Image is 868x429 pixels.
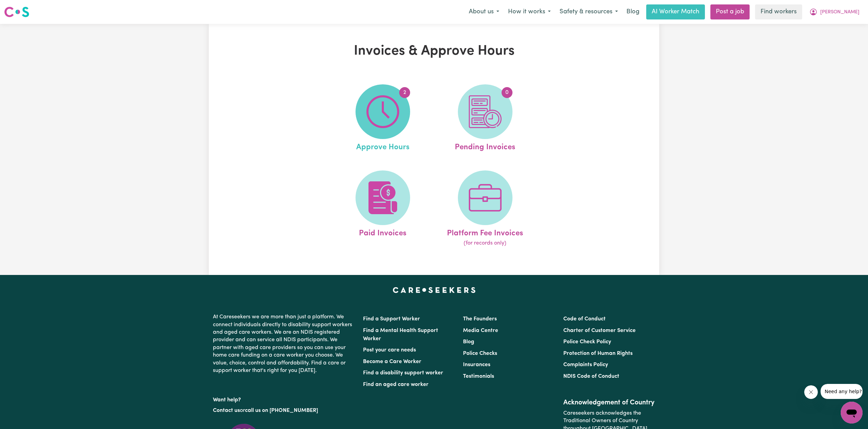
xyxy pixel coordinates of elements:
[820,9,859,16] span: [PERSON_NAME]
[622,4,643,19] a: Blog
[363,316,420,322] a: Find a Support Worker
[363,328,438,342] a: Find a Mental Health Support Worker
[563,351,633,356] a: Protection of Human Rights
[213,310,355,377] p: At Careseekers we are more than just a platform. We connect individuals directly to disability su...
[213,408,240,413] a: Contact us
[213,393,355,404] p: Want help?
[463,362,490,368] a: Insurances
[464,5,504,19] button: About us
[334,170,432,248] a: Paid Invoices
[356,139,409,153] span: Approve Hours
[805,5,864,19] button: My Account
[288,43,580,59] h1: Invoices & Approve Hours
[710,4,750,19] a: Post a job
[455,139,515,153] span: Pending Invoices
[563,316,606,322] a: Code of Conduct
[334,84,432,153] a: Approve Hours
[463,339,474,345] a: Blog
[646,4,705,19] a: AI Worker Match
[4,6,29,18] img: Careseekers logo
[841,402,863,424] iframe: Button to launch messaging window
[555,5,622,19] button: Safety & resources
[464,239,506,247] span: (for records only)
[436,84,534,153] a: Pending Invoices
[755,4,802,19] a: Find workers
[363,359,421,364] a: Become a Care Worker
[821,384,863,399] iframe: Message from company
[563,374,619,379] a: NDIS Code of Conduct
[363,382,429,387] a: Find an aged care worker
[563,339,611,345] a: Police Check Policy
[363,347,416,353] a: Post your care needs
[363,370,443,376] a: Find a disability support worker
[399,87,410,98] span: 2
[436,170,534,248] a: Platform Fee Invoices(for records only)
[463,328,498,333] a: Media Centre
[563,399,655,407] h2: Acknowledgement of Country
[447,225,523,239] span: Platform Fee Invoices
[463,374,494,379] a: Testimonials
[213,404,355,417] p: or
[804,385,818,399] iframe: Close message
[245,408,318,413] a: call us on [PHONE_NUMBER]
[563,362,608,368] a: Complaints Policy
[4,4,29,20] a: Careseekers logo
[504,5,555,19] button: How it works
[463,351,497,356] a: Police Checks
[359,225,406,239] span: Paid Invoices
[502,87,512,98] span: 0
[393,287,476,293] a: Careseekers home page
[463,316,497,322] a: The Founders
[563,328,636,333] a: Charter of Customer Service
